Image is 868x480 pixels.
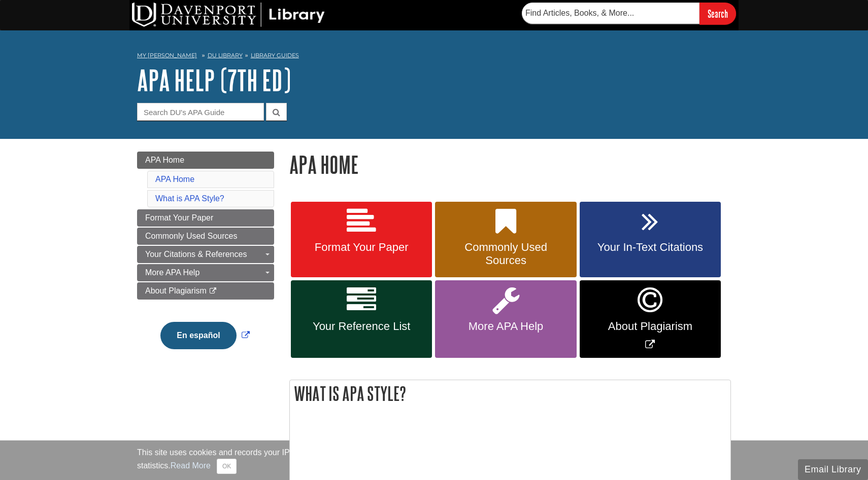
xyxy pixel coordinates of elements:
[217,459,237,474] button: Close
[137,246,274,263] a: Your Citations & References
[587,320,713,333] span: About Plagiarism
[137,264,274,281] a: More APA Help
[137,51,197,60] a: My [PERSON_NAME]
[145,232,237,240] span: Commonly Used Sources
[290,380,730,407] h2: What is APA Style?
[137,209,274,227] a: Format Your Paper
[580,202,721,278] a: Your In-Text Citations
[291,280,432,358] a: Your Reference List
[155,194,224,203] a: What is APA Style?
[145,286,207,295] span: About Plagiarism
[251,52,299,59] a: Library Guides
[580,280,721,358] a: Link opens in new window
[137,64,291,96] a: APA Help (7th Ed)
[145,268,199,277] span: More APA Help
[435,280,576,358] a: More APA Help
[145,250,247,259] span: Your Citations & References
[137,282,274,300] a: About Plagiarism
[522,3,699,24] input: Find Articles, Books, & More...
[298,241,424,254] span: Format Your Paper
[435,202,576,278] a: Commonly Used Sources
[158,331,252,340] a: Link opens in new window
[155,175,194,183] a: APA Home
[137,447,731,474] div: This site uses cookies and records your IP address for usage statistics. Additionally, we use Goo...
[443,320,569,333] span: More APA Help
[209,288,217,294] i: This link opens in a new window
[798,459,868,480] button: Email Library
[699,3,736,24] input: Search
[587,241,713,254] span: Your In-Text Citations
[137,228,274,245] a: Commonly Used Sources
[171,461,211,470] a: Read More
[137,152,274,366] div: Guide Page Menu
[132,3,325,27] img: DU Library
[137,49,731,65] nav: breadcrumb
[137,152,274,169] a: APA Home
[145,156,184,164] span: APA Home
[298,320,424,333] span: Your Reference List
[137,103,264,121] input: Search DU's APA Guide
[522,3,736,24] form: Searches DU Library's articles, books, and more
[291,202,432,278] a: Format Your Paper
[160,322,236,349] button: En español
[208,52,243,59] a: DU Library
[289,152,731,177] h1: APA Home
[145,213,213,222] span: Format Your Paper
[443,241,569,267] span: Commonly Used Sources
